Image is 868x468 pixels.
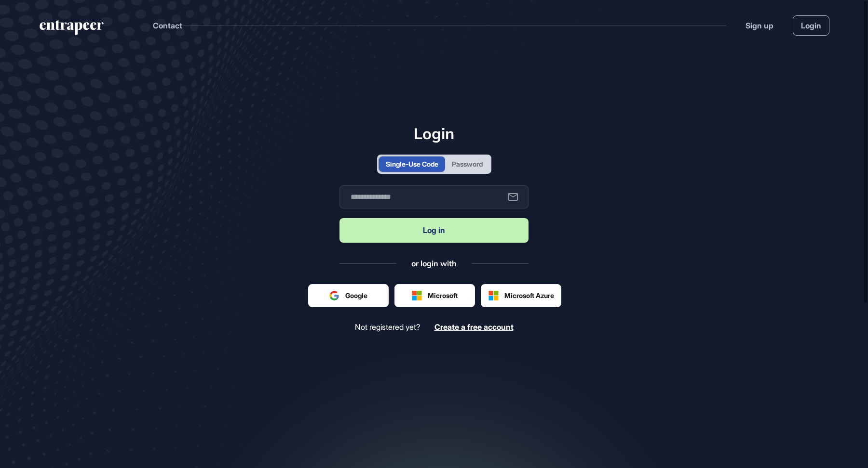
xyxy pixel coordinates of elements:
[452,159,483,169] div: Password
[39,20,105,39] a: entrapeer-logo
[434,323,514,332] a: Create a free account
[793,15,829,36] a: Login
[153,19,182,32] button: Contact
[339,124,529,143] h1: Login
[339,218,529,243] button: Log in
[746,20,773,31] a: Sign up
[386,159,438,169] div: Single-Use Code
[355,323,420,332] span: Not registered yet?
[434,322,514,332] span: Create a free account
[411,258,457,269] div: or login with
